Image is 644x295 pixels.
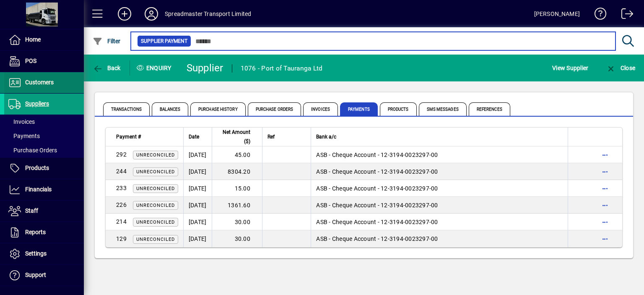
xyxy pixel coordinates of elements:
button: Back [91,60,123,76]
button: Filter [91,34,123,49]
span: SMS Messages [419,102,467,116]
td: [DATE] [183,180,212,197]
button: More options [598,148,612,162]
span: Transactions [103,102,150,116]
a: Knowledge Base [588,2,607,29]
span: Purchase Orders [248,102,301,116]
span: 226 [116,201,127,208]
a: Products [4,158,84,179]
button: View Supplier [550,60,590,76]
span: Purchase History [190,102,246,116]
td: 45.00 [212,146,262,163]
span: Support [25,272,46,278]
span: Staff [25,207,38,214]
button: Close [604,60,637,76]
a: Logout [615,2,634,29]
span: Bank a/c [316,132,336,141]
span: Home [25,36,41,43]
span: Supplier Payment [141,37,187,45]
button: More options [598,232,612,245]
span: 292 [116,151,127,158]
span: Unreconciled [136,219,175,225]
span: Invoices [8,118,35,125]
a: Invoices [4,115,84,129]
span: ASB - Cheque Account - 12-3194-0023297-00 [316,235,438,242]
div: Bank a/c [316,132,563,141]
a: Payments [4,129,84,143]
span: ASB - Cheque Account - 12-3194-0023297-00 [316,219,438,225]
span: Date [189,132,199,141]
span: 129 [116,235,127,242]
span: Payment # [116,132,141,141]
td: 30.00 [212,230,262,247]
span: Unreconciled [136,203,175,208]
button: More options [598,215,612,229]
span: Close [606,65,635,71]
a: Customers [4,72,84,93]
a: Support [4,265,84,286]
span: Balances [152,102,188,116]
span: Customers [25,79,54,86]
td: 8304.20 [212,163,262,180]
td: 15.00 [212,180,262,197]
div: [PERSON_NAME] [534,7,580,21]
span: Products [380,102,417,116]
span: Settings [25,250,47,257]
div: Ref [267,132,306,141]
span: Filter [93,38,121,44]
a: Staff [4,201,84,222]
span: Unreconciled [136,186,175,191]
span: Reports [25,229,46,235]
a: POS [4,51,84,72]
span: Payments [8,133,40,139]
a: Home [4,29,84,50]
span: Net Amount ($) [217,128,250,146]
div: Supplier [187,61,223,75]
a: Financials [4,179,84,200]
span: ASB - Cheque Account - 12-3194-0023297-00 [316,151,438,158]
span: Ref [267,132,275,141]
div: Spreadmaster Transport Limited [165,7,251,21]
button: More options [598,165,612,178]
span: POS [25,57,36,64]
span: Payments [340,102,378,116]
div: Enquiry [130,61,180,75]
a: Reports [4,222,84,243]
span: 244 [116,168,127,175]
div: 1076 - Port of Tauranga Ltd [241,62,323,75]
span: Back [93,65,121,71]
td: 30.00 [212,214,262,230]
td: [DATE] [183,146,212,163]
span: 214 [116,218,127,225]
div: Payment # [116,132,178,141]
span: Purchase Orders [8,147,57,154]
td: [DATE] [183,197,212,214]
span: 233 [116,185,127,191]
span: Unreconciled [136,169,175,175]
div: Net Amount ($) [217,128,258,146]
a: Purchase Orders [4,143,84,157]
span: ASB - Cheque Account - 12-3194-0023297-00 [316,202,438,209]
a: Settings [4,243,84,264]
td: 1361.60 [212,197,262,214]
td: [DATE] [183,214,212,230]
td: [DATE] [183,230,212,247]
button: Add [111,6,138,21]
app-page-header-button: Close enquiry [597,60,644,76]
span: Unreconciled [136,152,175,158]
button: More options [598,182,612,195]
span: ASB - Cheque Account - 12-3194-0023297-00 [316,185,438,192]
button: More options [598,198,612,212]
div: Date [189,132,207,141]
button: Profile [138,6,165,21]
span: Invoices [303,102,338,116]
span: Financials [25,186,52,193]
span: References [469,102,510,116]
app-page-header-button: Back [84,60,130,76]
span: Unreconciled [136,237,175,242]
span: View Supplier [552,61,588,75]
span: ASB - Cheque Account - 12-3194-0023297-00 [316,168,438,175]
td: [DATE] [183,163,212,180]
span: Suppliers [25,100,49,107]
span: Products [25,164,49,171]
